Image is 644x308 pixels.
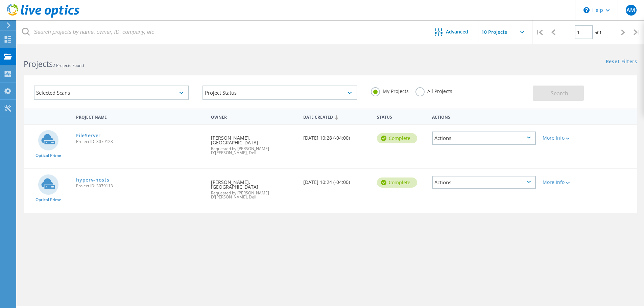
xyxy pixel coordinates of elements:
[34,86,189,100] div: Selected Scans
[606,59,637,65] a: Reset Filters
[208,169,300,206] div: [PERSON_NAME], [GEOGRAPHIC_DATA]
[446,29,468,34] span: Advanced
[543,136,585,140] div: More Info
[17,20,425,44] input: Search projects by name, owner, ID, company, etc
[202,86,358,100] div: Project Status
[543,180,585,185] div: More Info
[595,30,602,35] span: of 1
[374,110,429,123] div: Status
[630,20,644,44] div: |
[432,132,536,145] div: Actions
[371,87,409,94] label: My Projects
[53,63,84,68] span: 2 Projects Found
[532,20,546,44] div: |
[429,110,539,123] div: Actions
[211,147,296,155] span: Requested by [PERSON_NAME] D'[PERSON_NAME], Dell
[300,169,374,191] div: [DATE] 10:24 (-04:00)
[35,198,61,202] span: Optical Prime
[35,153,61,158] span: Optical Prime
[533,86,584,101] button: Search
[76,133,101,138] a: FileServer
[76,140,204,144] span: Project ID: 3079123
[208,125,300,162] div: [PERSON_NAME], [GEOGRAPHIC_DATA]
[300,110,374,123] div: Date Created
[76,184,204,188] span: Project ID: 3079113
[551,90,568,97] span: Search
[73,110,208,123] div: Project Name
[377,177,417,188] div: Complete
[377,133,417,143] div: Complete
[432,176,536,189] div: Actions
[76,177,109,182] a: hyperv-hosts
[24,58,53,69] b: Projects
[583,7,590,13] svg: \n
[7,14,79,19] a: Live Optics Dashboard
[208,110,300,123] div: Owner
[211,191,296,199] span: Requested by [PERSON_NAME] D'[PERSON_NAME], Dell
[415,87,452,94] label: All Projects
[300,125,374,147] div: [DATE] 10:28 (-04:00)
[626,7,635,13] span: AM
